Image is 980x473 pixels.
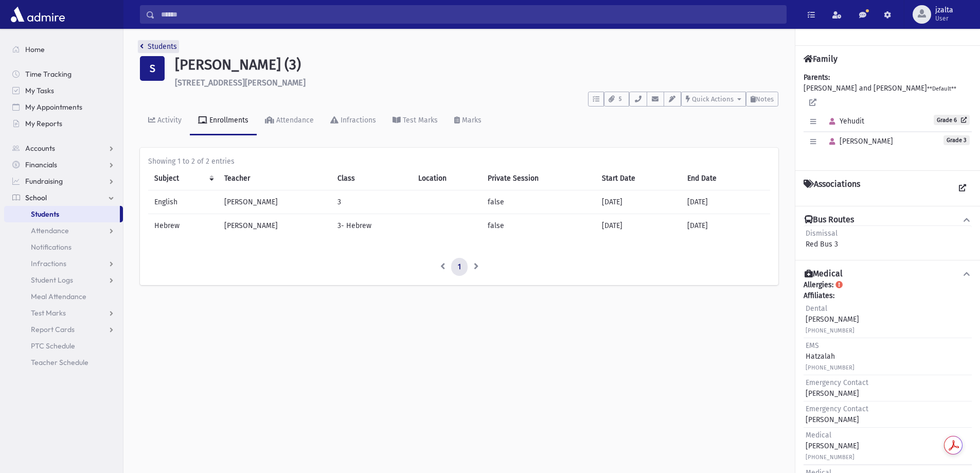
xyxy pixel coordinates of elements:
[4,222,123,239] a: Attendance
[25,193,47,202] span: School
[338,116,376,125] div: Infractions
[805,269,843,279] h4: Medical
[482,214,596,237] td: false
[25,119,62,128] span: My Reports
[218,167,331,190] th: Teacher
[31,292,86,301] span: Meal Attendance
[804,179,860,198] h4: Associations
[935,6,953,14] span: jzalta
[148,214,218,237] td: Hebrew
[25,102,82,112] span: My Appointments
[4,82,123,99] a: My Tasks
[140,56,165,81] div: S
[401,116,438,125] div: Test Marks
[31,259,66,268] span: Infractions
[681,167,770,190] th: End Date
[4,206,120,222] a: Students
[804,54,838,64] h4: Family
[331,190,412,214] td: 3
[616,95,625,104] span: 5
[4,338,123,354] a: PTC Schedule
[218,190,331,214] td: [PERSON_NAME]
[4,173,123,189] a: Fundraising
[943,135,970,145] span: Grade 3
[31,275,73,285] span: Student Logs
[934,115,970,125] a: Grade 6
[274,116,314,125] div: Attendance
[804,215,972,225] button: Bus Routes
[681,214,770,237] td: [DATE]
[482,167,596,190] th: Private Session
[4,288,123,305] a: Meal Attendance
[805,215,854,225] h4: Bus Routes
[322,107,384,135] a: Infractions
[806,364,854,371] small: [PHONE_NUMBER]
[935,14,953,23] span: User
[190,107,257,135] a: Enrollments
[596,214,681,237] td: [DATE]
[806,341,819,350] span: EMS
[175,78,778,87] h6: [STREET_ADDRESS][PERSON_NAME]
[218,214,331,237] td: [PERSON_NAME]
[31,209,59,219] span: Students
[806,229,838,238] span: Dismissal
[604,92,629,107] button: 5
[806,405,868,413] span: Emergency Contact
[806,304,827,313] span: Dental
[25,144,55,153] span: Accounts
[140,107,190,135] a: Activity
[25,69,72,79] span: Time Tracking
[4,321,123,338] a: Report Cards
[746,92,778,107] button: Notes
[681,190,770,214] td: [DATE]
[460,116,482,125] div: Marks
[155,116,182,125] div: Activity
[806,454,854,461] small: [PHONE_NUMBER]
[4,115,123,132] a: My Reports
[148,167,218,190] th: Subject
[412,167,482,190] th: Location
[806,404,868,425] div: [PERSON_NAME]
[331,167,412,190] th: Class
[25,45,45,54] span: Home
[804,269,972,279] button: Medical
[804,281,833,289] b: Allergies:
[4,140,123,156] a: Accounts
[756,95,774,103] span: Notes
[140,41,177,56] nav: breadcrumb
[806,340,854,373] div: Hatzalah
[25,177,63,186] span: Fundraising
[482,190,596,214] td: false
[31,341,75,351] span: PTC Schedule
[446,107,490,135] a: Marks
[148,190,218,214] td: English
[825,117,864,126] span: Yehudit
[4,255,123,272] a: Infractions
[25,160,57,169] span: Financials
[806,430,859,462] div: [PERSON_NAME]
[207,116,248,125] div: Enrollments
[4,239,123,255] a: Notifications
[175,56,778,74] h1: [PERSON_NAME] (3)
[8,4,67,25] img: AdmirePro
[331,214,412,237] td: 3- Hebrew
[4,354,123,371] a: Teacher Schedule
[804,72,972,162] div: [PERSON_NAME] and [PERSON_NAME]
[804,73,830,82] b: Parents:
[31,226,69,235] span: Attendance
[155,5,786,24] input: Search
[4,272,123,288] a: Student Logs
[806,378,868,387] span: Emergency Contact
[384,107,446,135] a: Test Marks
[692,95,734,103] span: Quick Actions
[31,358,88,367] span: Teacher Schedule
[596,167,681,190] th: Start Date
[148,156,770,167] div: Showing 1 to 2 of 2 entries
[257,107,322,135] a: Attendance
[806,327,854,334] small: [PHONE_NUMBER]
[451,258,468,276] a: 1
[4,189,123,206] a: School
[953,179,972,198] a: View all Associations
[4,41,123,58] a: Home
[4,156,123,173] a: Financials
